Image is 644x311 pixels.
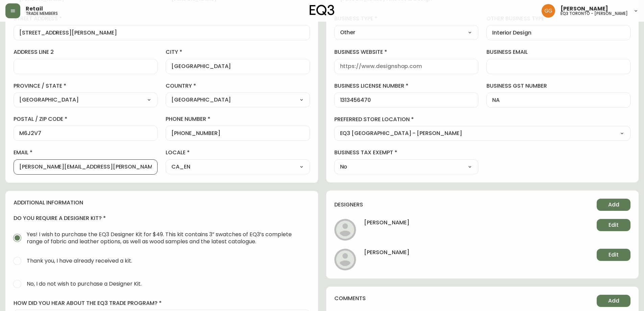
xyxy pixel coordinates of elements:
[14,299,310,307] label: how did you hear about the eq3 trade program?
[27,231,305,245] span: Yes! I wish to purchase the EQ3 Designer Kit for $49. This kit contains 3” swatches of EQ3’s comp...
[560,6,608,12] span: [PERSON_NAME]
[334,149,478,156] label: business tax exempt
[597,249,630,261] button: Edit
[27,280,142,287] span: No, I do not wish to purchase a Designer Kit.
[609,251,619,259] span: Edit
[340,63,473,70] input: https://www.designshop.com
[608,297,619,305] span: Add
[334,201,363,208] h4: designers
[364,249,409,261] h4: [PERSON_NAME]
[26,12,58,16] h5: trade members
[14,215,310,222] h4: do you require a designer kit?
[166,82,310,90] label: country
[14,199,310,206] h4: additional information
[486,82,630,90] label: business gst number
[310,5,335,16] img: logo
[364,219,409,231] h4: [PERSON_NAME]
[334,82,478,90] label: business license number
[560,12,628,16] h5: eq3 toronto - [PERSON_NAME]
[334,48,478,56] label: business website
[27,257,132,264] span: Thank you, I have already received a kit.
[334,116,631,123] label: preferred store location
[597,295,630,307] button: Add
[608,201,619,208] span: Add
[542,4,555,18] img: dbfc93a9366efef7dcc9a31eef4d00a7
[166,48,310,56] label: city
[597,199,630,211] button: Add
[597,219,630,231] button: Edit
[14,149,158,156] label: email
[166,149,310,156] label: locale
[14,82,158,90] label: province / state
[609,221,619,229] span: Edit
[166,115,310,123] label: phone number
[334,295,366,302] h4: comments
[486,48,630,56] label: business email
[14,115,158,123] label: postal / zip code
[14,48,158,56] label: address line 2
[26,6,43,12] span: Retail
